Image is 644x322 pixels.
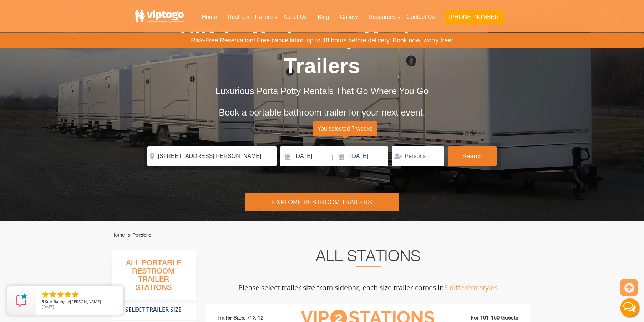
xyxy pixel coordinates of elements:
[615,293,644,322] button: Live Chat
[219,107,425,117] span: Book a portable bathroom trailer for your next event.
[71,290,80,299] li: 
[42,304,54,309] span: [DATE]
[444,283,498,292] span: 3 different styles
[41,290,50,299] li: 
[245,193,399,211] div: Explore Restroom Trailers
[392,146,444,166] input: Persons
[222,9,278,25] a: Restroom Trailers
[448,146,497,166] button: Search
[126,231,151,240] li: Portfolio
[280,146,331,166] input: Delivery
[205,281,531,295] p: Please select trailer size from sidebar, each size trailer comes in
[42,299,44,304] span: 5
[278,9,312,25] a: About Us
[49,290,57,299] li: 
[196,9,222,25] a: Home
[215,86,429,96] span: Luxurious Porta Potty Rentals That Go Where You Go
[205,250,531,267] h2: All Stations
[64,290,72,299] li: 
[70,299,101,304] span: [PERSON_NAME]
[332,146,333,169] span: |
[45,299,65,304] span: Star Rating
[42,300,118,305] span: by
[445,10,504,24] button: [PHONE_NUMBER]
[440,9,509,29] a: [PHONE_NUMBER]
[56,290,65,299] li: 
[112,303,196,317] h4: Select Trailer Size
[112,232,125,238] a: Home
[313,121,377,136] span: You selected 7 weeks
[334,9,363,25] a: Gallery
[401,9,440,25] a: Contact Us
[15,293,29,307] img: Review Rating
[334,146,389,166] input: Pickup
[363,9,401,25] a: Resources
[147,146,277,166] input: Where do you need your restroom?
[312,9,334,25] a: Blog
[112,257,196,300] h3: All Portable Restroom Trailer Stations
